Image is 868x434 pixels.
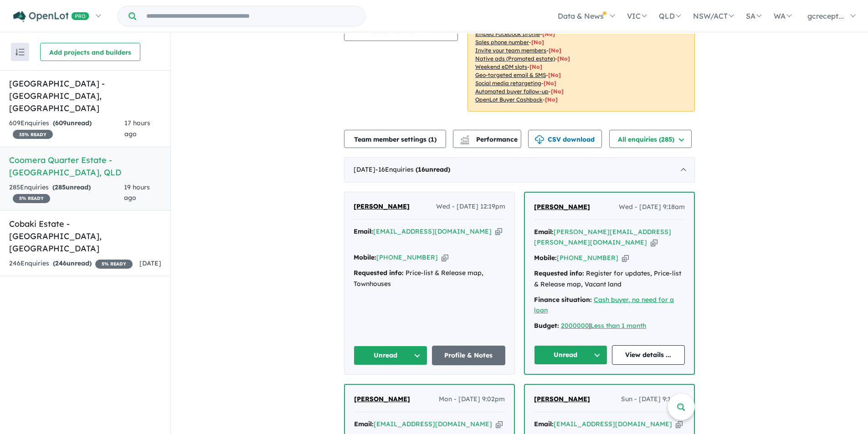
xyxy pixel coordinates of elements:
[344,157,695,183] div: [DATE]
[621,394,685,405] span: Sun - [DATE] 9:14pm
[354,395,410,403] span: [PERSON_NAME]
[591,322,646,330] a: Less than 1 month
[13,11,89,22] img: Openlot PRO Logo White
[534,202,590,213] a: [PERSON_NAME]
[534,268,685,290] div: Register for updates, Price-list & Release map, Vacant land
[354,394,410,405] a: [PERSON_NAME]
[534,395,590,403] span: [PERSON_NAME]
[554,420,672,428] a: [EMAIL_ADDRESS][DOMAIN_NAME]
[475,80,541,87] u: Social media retargeting
[534,228,671,247] a: [PERSON_NAME][EMAIL_ADDRESS][PERSON_NAME][DOMAIN_NAME]
[534,321,685,332] div: |
[542,31,555,37] span: [ No ]
[534,296,674,315] a: Cash buyer, no need for a loan
[344,130,446,148] button: Team member settings (1)
[544,80,556,87] span: [No]
[551,88,564,95] span: [No]
[354,227,373,235] strong: Email:
[495,227,502,236] button: Copy
[375,165,450,174] span: - 16 Enquir ies
[462,135,518,143] span: Performance
[53,259,92,267] strong: ( unread)
[354,269,404,277] strong: Requested info:
[354,346,427,365] button: Unread
[609,130,692,148] button: All enquiries (285)
[432,346,506,365] a: Profile & Notes
[354,202,410,210] span: [PERSON_NAME]
[461,135,469,140] img: line-chart.svg
[475,39,529,46] u: Sales phone number
[534,228,554,236] strong: Email:
[534,203,590,211] span: [PERSON_NAME]
[496,419,503,429] button: Copy
[531,39,544,46] span: [ No ]
[528,130,602,148] button: CSV download
[475,47,546,54] u: Invite your team members
[52,183,91,191] strong: ( unread)
[529,63,542,70] span: [No]
[557,254,618,262] a: [PHONE_NUMBER]
[55,119,67,127] span: 609
[354,253,376,261] strong: Mobile:
[651,238,657,247] button: Copy
[9,218,161,255] h5: Cobaki Estate - [GEOGRAPHIC_DATA] , [GEOGRAPHIC_DATA]
[619,202,685,213] span: Wed - [DATE] 9:18am
[55,183,66,191] span: 285
[124,119,150,138] span: 17 hours ago
[416,165,450,174] strong: ( unread)
[534,254,557,262] strong: Mobile:
[534,394,590,405] a: [PERSON_NAME]
[534,345,607,365] button: Unread
[549,47,561,54] span: [ No ]
[376,253,438,261] a: [PHONE_NUMBER]
[9,258,133,269] div: 246 Enquir ies
[561,322,589,330] a: 2000000
[475,71,546,78] u: Geo-targeted email & SMS
[53,119,92,127] strong: ( unread)
[453,130,521,148] button: Performance
[374,420,492,428] a: [EMAIL_ADDRESS][DOMAIN_NAME]
[534,322,559,330] strong: Budget:
[95,260,133,269] span: 5 % READY
[9,154,161,179] h5: Coomera Quarter Estate - [GEOGRAPHIC_DATA] , QLD
[13,194,50,203] span: 5 % READY
[354,201,410,212] a: [PERSON_NAME]
[612,345,685,365] a: View details ...
[535,135,544,144] img: download icon
[40,43,140,61] button: Add projects and builders
[439,394,505,405] span: Mon - [DATE] 9:02pm
[354,420,374,428] strong: Email:
[534,269,584,277] strong: Requested info:
[548,71,561,78] span: [No]
[354,268,505,290] div: Price-list & Release map, Townhouses
[676,419,683,429] button: Copy
[557,55,570,62] span: [No]
[475,55,555,62] u: Native ads (Promoted estate)
[475,88,549,95] u: Automated buyer follow-up
[9,118,124,140] div: 609 Enquir ies
[418,165,425,174] span: 16
[475,31,540,37] u: Embed Facebook profile
[545,96,558,103] span: [No]
[534,296,592,304] strong: Finance situation:
[475,63,527,70] u: Weekend eDM slots
[475,96,543,103] u: OpenLot Buyer Cashback
[9,182,124,204] div: 285 Enquir ies
[431,135,434,143] span: 1
[13,130,53,139] span: 35 % READY
[442,253,448,262] button: Copy
[373,227,492,235] a: [EMAIL_ADDRESS][DOMAIN_NAME]
[534,420,554,428] strong: Email:
[124,183,150,202] span: 19 hours ago
[15,49,25,56] img: sort.svg
[807,11,844,20] span: gcrecept...
[460,138,469,144] img: bar-chart.svg
[55,259,67,267] span: 246
[436,201,505,212] span: Wed - [DATE] 12:19pm
[139,259,161,267] span: [DATE]
[622,253,629,263] button: Copy
[9,77,161,114] h5: [GEOGRAPHIC_DATA] - [GEOGRAPHIC_DATA] , [GEOGRAPHIC_DATA]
